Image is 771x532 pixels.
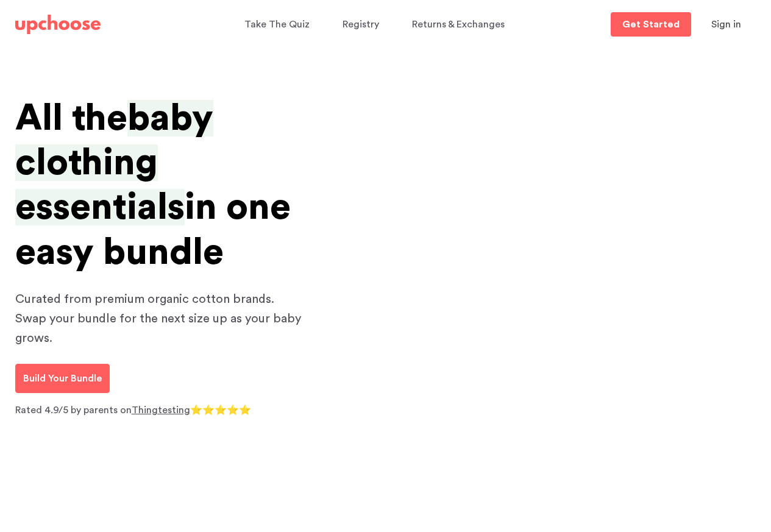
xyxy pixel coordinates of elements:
[15,289,308,348] p: Curated from premium organic cotton brands. Swap your bundle for the next size up as your baby gr...
[412,20,505,29] span: Returns & Exchanges
[696,12,756,37] button: Sign in
[412,13,508,37] a: Returns & Exchanges
[244,13,313,37] a: Take The Quiz
[15,405,132,415] span: Rated 4.9/5 by parents on
[622,20,680,29] p: Get Started
[15,364,110,393] a: Build Your Bundle
[15,100,127,137] span: All the
[23,371,102,386] p: Build Your Bundle
[711,20,741,29] span: Sign in
[190,405,251,415] span: ⭐⭐⭐⭐⭐
[15,15,101,34] img: UpChoose
[343,13,383,37] a: Registry
[15,12,101,37] a: UpChoose
[132,405,190,415] a: Thingtesting
[15,100,213,225] span: baby clothing essentials
[15,189,291,270] span: in one easy bundle
[244,20,310,29] span: Take The Quiz
[611,12,691,37] a: Get Started
[343,20,379,29] span: Registry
